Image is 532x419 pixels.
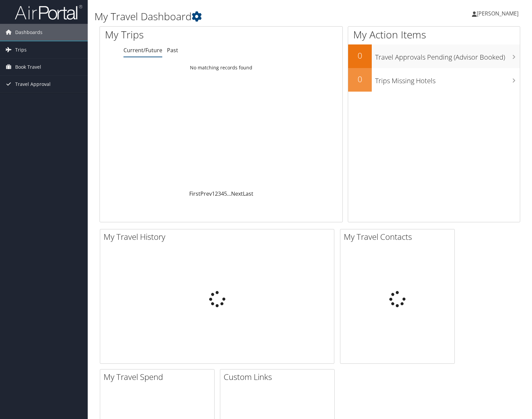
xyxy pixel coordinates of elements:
[227,190,231,197] span: …
[375,49,520,62] h3: Travel Approvals Pending (Advisor Booked)
[100,62,342,74] td: No matching records found
[221,190,224,197] a: 4
[218,190,221,197] a: 3
[94,9,382,24] h1: My Travel Dashboard
[348,44,520,68] a: 0Travel Approvals Pending (Advisor Booked)
[123,46,162,54] a: Current/Future
[15,24,43,41] span: Dashboards
[104,231,334,243] h2: My Travel History
[167,46,178,54] a: Past
[189,190,200,197] a: First
[224,190,227,197] a: 5
[15,76,51,93] span: Travel Approval
[348,73,372,85] h2: 0
[243,190,253,197] a: Last
[344,231,454,243] h2: My Travel Contacts
[348,50,372,61] h2: 0
[375,73,520,86] h3: Trips Missing Hotels
[231,190,243,197] a: Next
[348,68,520,92] a: 0Trips Missing Hotels
[212,190,215,197] a: 1
[200,190,212,197] a: Prev
[15,59,41,75] span: Book Travel
[104,371,214,383] h2: My Travel Spend
[15,4,82,20] img: airportal-logo.png
[224,371,334,383] h2: Custom Links
[15,41,27,58] span: Trips
[472,3,525,24] a: [PERSON_NAME]
[215,190,218,197] a: 2
[477,10,519,17] span: [PERSON_NAME]
[105,28,236,42] h1: My Trips
[348,28,520,42] h1: My Action Items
